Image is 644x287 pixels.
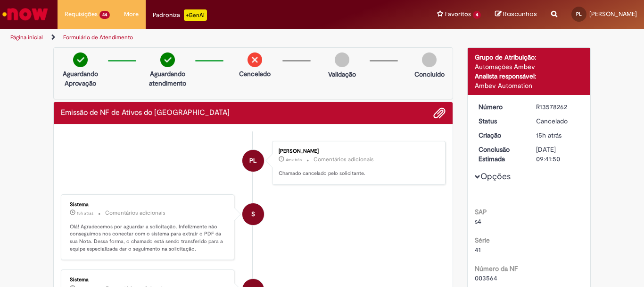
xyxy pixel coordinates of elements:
span: 4 [473,11,481,19]
dt: Status [471,116,529,126]
span: Favoritos [445,9,471,19]
time: 29/09/2025 16:41:46 [536,131,561,139]
ul: Trilhas de página [7,29,422,46]
span: PL [576,11,582,17]
div: [DATE] 09:41:50 [536,145,580,164]
dt: Número [471,102,529,112]
b: SAP [475,208,487,216]
span: Requisições [65,9,98,19]
span: 15h atrás [77,210,93,216]
dt: Criação [471,130,529,140]
a: Página inicial [10,34,43,41]
span: 4m atrás [286,157,302,163]
div: 29/09/2025 16:41:46 [536,130,580,140]
img: remove.png [248,52,262,67]
span: s4 [475,217,481,226]
div: Ambev Automation [475,81,584,90]
p: Aguardando Aprovação [58,69,103,88]
span: 44 [99,11,110,19]
span: More [124,9,139,19]
b: Série [475,236,490,244]
span: 003564 [475,274,497,282]
button: Adicionar anexos [433,107,446,119]
img: img-circle-grey.png [335,52,349,67]
p: Concluído [414,70,445,79]
div: Sistema [70,277,227,283]
a: Formulário de Atendimento [63,34,133,41]
img: check-circle-green.png [73,52,88,67]
span: [PERSON_NAME] [589,10,637,18]
p: Aguardando atendimento [145,69,190,88]
span: Rascunhos [503,9,537,18]
div: Grupo de Atribuição: [475,52,584,62]
div: Padroniza [153,9,207,21]
div: R13578262 [536,102,580,112]
time: 29/09/2025 17:14:36 [77,210,93,216]
a: Rascunhos [495,10,537,19]
span: S [251,203,255,226]
b: Número da NF [475,264,518,273]
p: Chamado cancelado pelo solicitante. [279,170,436,177]
img: check-circle-green.png [160,52,175,67]
h2: Emissão de NF de Ativos do ASVD Histórico de tíquete [61,109,230,117]
p: +GenAi [184,9,207,21]
dt: Conclusão Estimada [471,145,529,164]
div: System [242,203,264,225]
span: 15h atrás [536,131,561,139]
small: Comentários adicionais [105,209,165,217]
div: PAULO LUBIATO [242,150,264,172]
div: Cancelado [536,116,580,126]
img: ServiceNow [1,5,50,24]
div: Automações Ambev [475,62,584,71]
div: Analista responsável: [475,71,584,81]
div: Sistema [70,202,227,208]
small: Comentários adicionais [314,156,374,164]
span: PL [249,149,256,172]
span: 41 [475,245,481,254]
img: img-circle-grey.png [422,52,437,67]
p: Cancelado [239,69,271,78]
p: Validação [328,70,356,79]
p: Olá! Agradecemos por aguardar a solicitação. Infelizmente não conseguimos nos conectar com o sist... [70,223,227,253]
time: 30/09/2025 07:59:06 [286,157,302,163]
div: [PERSON_NAME] [279,148,436,154]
